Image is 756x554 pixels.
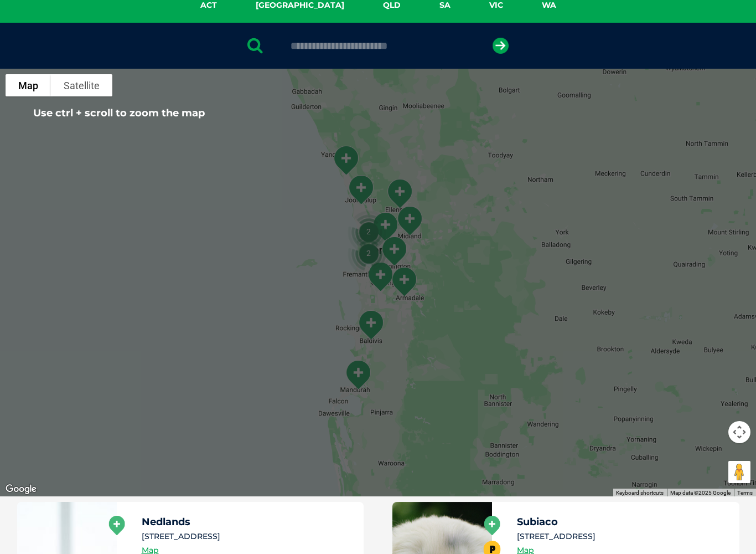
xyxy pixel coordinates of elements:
button: Show street map [6,75,51,97]
li: [STREET_ADDRESS] [517,531,729,543]
div: Midland [391,202,428,241]
div: 2 [343,207,394,258]
div: Baldivis [353,306,389,345]
button: Keyboard shortcuts [616,490,664,497]
div: Joondalup [343,171,379,210]
div: Ellenbrook [381,175,418,214]
div: 2 [343,228,394,279]
div: Mandurah [340,356,376,395]
div: Cannington [376,232,412,271]
button: Show satellite imagery [51,75,112,97]
h5: Subiaco [517,517,729,527]
button: Drag Pegman onto the map to open Street View [728,461,750,484]
li: [STREET_ADDRESS] [142,531,354,543]
span: Map data ©2025 Google [670,490,731,496]
div: Butler [328,141,364,181]
a: Terms [737,490,753,496]
a: Click to see this area on Google Maps [3,483,39,497]
img: Google [3,483,39,497]
h5: Nedlands [142,517,354,527]
button: Map camera controls [728,422,750,444]
div: Armadale [386,263,422,302]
